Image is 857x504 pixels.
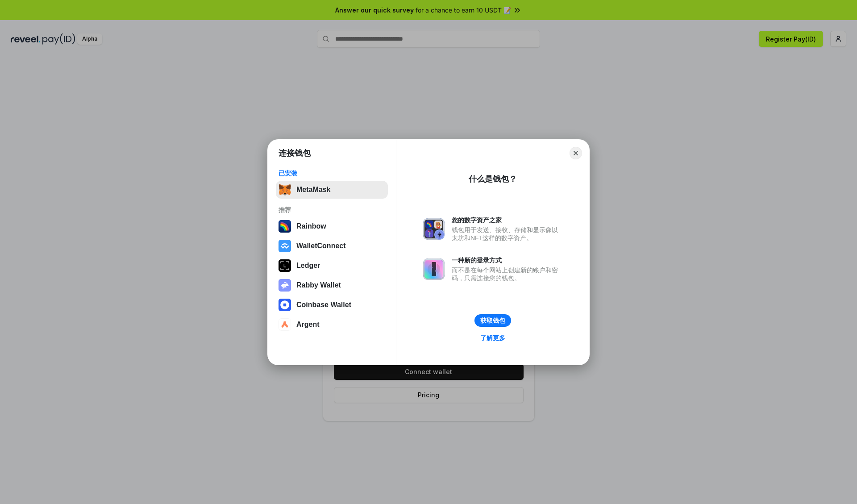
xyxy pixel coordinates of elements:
[279,206,385,214] div: 推荐
[475,332,511,344] a: 了解更多
[296,262,320,270] div: Ledger
[279,318,291,331] img: svg+xml,%3Csvg%20width%3D%2228%22%20height%3D%2228%22%20viewBox%3D%220%200%2028%2028%22%20fill%3D...
[296,222,326,230] div: Rainbow
[570,147,582,159] button: Close
[452,256,562,264] div: 一种新的登录方式
[276,217,388,235] button: Rainbow
[276,257,388,275] button: Ledger
[480,317,505,325] div: 获取钱包
[296,301,351,309] div: Coinbase Wallet
[279,148,311,158] h1: 连接钱包
[423,218,445,240] img: svg+xml,%3Csvg%20xmlns%3D%22http%3A%2F%2Fwww.w3.org%2F2000%2Fsvg%22%20fill%3D%22none%22%20viewBox...
[279,220,291,233] img: svg+xml,%3Csvg%20width%3D%22120%22%20height%3D%22120%22%20viewBox%3D%220%200%20120%20120%22%20fil...
[279,259,291,272] img: svg+xml,%3Csvg%20xmlns%3D%22http%3A%2F%2Fwww.w3.org%2F2000%2Fsvg%22%20width%3D%2228%22%20height%3...
[423,258,445,280] img: svg+xml,%3Csvg%20xmlns%3D%22http%3A%2F%2Fwww.w3.org%2F2000%2Fsvg%22%20fill%3D%22none%22%20viewBox...
[276,316,388,333] button: Argent
[469,174,517,184] div: 什么是钱包？
[296,242,346,250] div: WalletConnect
[279,279,291,292] img: svg+xml,%3Csvg%20xmlns%3D%22http%3A%2F%2Fwww.w3.org%2F2000%2Fsvg%22%20fill%3D%22none%22%20viewBox...
[279,299,291,311] img: svg+xml,%3Csvg%20width%3D%2228%22%20height%3D%2228%22%20viewBox%3D%220%200%2028%2028%22%20fill%3D...
[452,216,562,224] div: 您的数字资产之家
[296,186,330,194] div: MetaMask
[279,240,291,252] img: svg+xml,%3Csvg%20width%3D%2228%22%20height%3D%2228%22%20viewBox%3D%220%200%2028%2028%22%20fill%3D...
[276,296,388,314] button: Coinbase Wallet
[452,266,562,282] div: 而不是在每个网站上创建新的账户和密码，只需连接您的钱包。
[296,321,320,329] div: Argent
[279,183,291,196] img: svg+xml,%3Csvg%20fill%3D%22none%22%20height%3D%2233%22%20viewBox%3D%220%200%2035%2033%22%20width%...
[296,281,341,289] div: Rabby Wallet
[480,334,505,342] div: 了解更多
[279,169,385,177] div: 已安装
[276,276,388,294] button: Rabby Wallet
[276,181,388,199] button: MetaMask
[474,314,511,327] button: 获取钱包
[276,237,388,255] button: WalletConnect
[452,226,562,242] div: 钱包用于发送、接收、存储和显示像以太坊和NFT这样的数字资产。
